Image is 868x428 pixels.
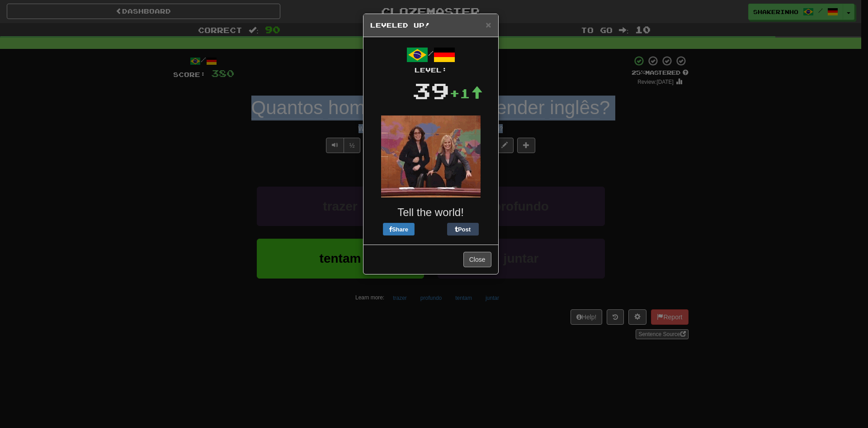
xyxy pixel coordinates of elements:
button: Post [447,223,479,236]
iframe: X Post Button [415,223,447,236]
button: Share [383,223,415,236]
div: 39 [412,75,449,106]
button: Close [486,20,491,29]
h3: Tell the world! [370,207,491,218]
div: Level: [370,66,491,75]
div: +1 [449,84,483,102]
h5: Leveled Up! [370,21,491,30]
img: tina-fey-e26f0ac03c4892f6ddeb7d1003ac1ab6e81ce7d97c2ff70d0ee9401e69e3face.gif [381,115,481,197]
button: Close [463,252,491,267]
div: / [370,44,491,75]
span: × [486,19,491,30]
